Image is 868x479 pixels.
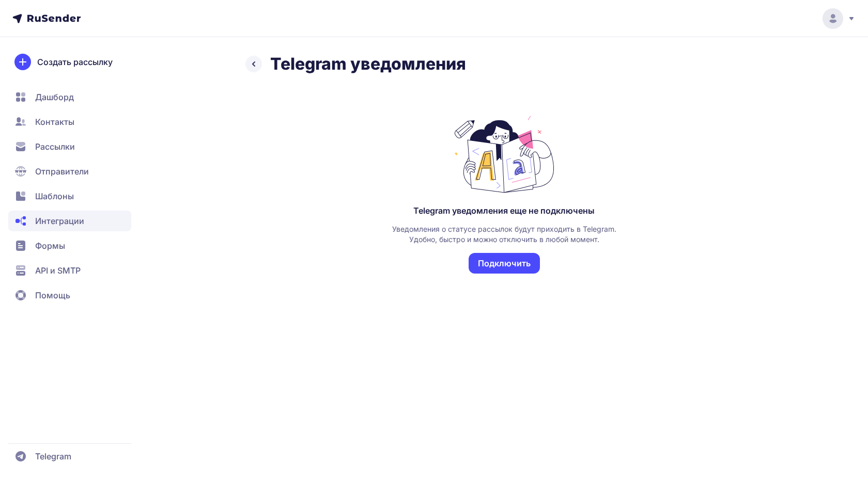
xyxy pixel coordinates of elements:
span: Создать рассылку [37,56,113,68]
span: Интеграции [35,215,84,227]
span: Контакты [35,116,74,128]
span: Формы [35,239,65,252]
span: API и SMTP [35,264,81,277]
span: Рассылки [35,140,75,153]
span: Помощь [35,289,70,301]
div: Telegram уведомления еще не подключены [413,205,595,216]
div: Уведомления о статусе рассылок будут приходить в Telegram. Удобно, быстро и можно отключить в люб... [391,224,618,245]
span: Отправители [35,165,89,178]
img: Telegram уведомления [453,116,556,193]
h2: Telegram уведомления [270,54,466,74]
button: Подключить [469,253,540,274]
span: Telegram [35,450,71,462]
span: Дашборд [35,91,74,103]
a: Telegram [8,446,131,467]
span: Шаблоны [35,190,74,202]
